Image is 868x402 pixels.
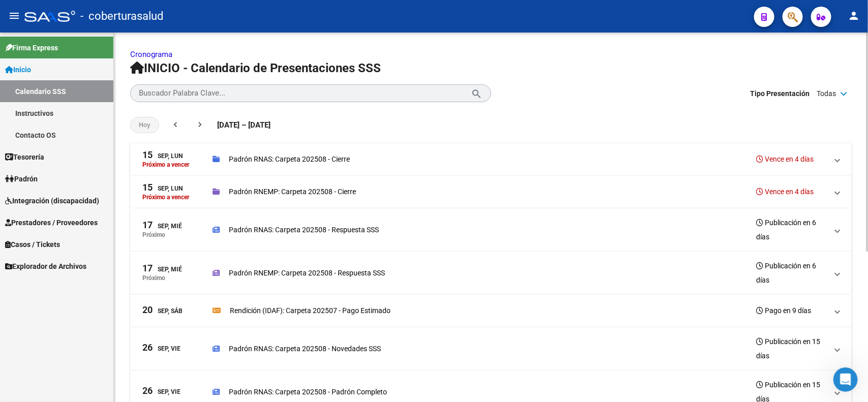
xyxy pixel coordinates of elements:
mat-expansion-panel-header: 17Sep, MiéPróximoPadrón RNEMP: Carpeta 202508 - Respuesta SSSPublicación en 6 días [130,252,852,295]
p: Padrón RNAS: Carpeta 202508 - Respuesta SSS [229,224,379,235]
div: Sep, Vie [142,343,181,354]
div: Sep, Vie [142,386,181,397]
span: Explorador de Archivos [5,261,86,272]
span: Padrón [5,173,38,184]
mat-expansion-panel-header: 26Sep, ViePadrón RNAS: Carpeta 202508 - Novedades SSSPublicación en 15 días [130,327,852,370]
span: [DATE] – [DATE] [217,119,271,131]
mat-icon: menu [8,10,20,22]
span: Todas [817,88,836,99]
span: 20 [142,305,153,315]
span: Firma Express [5,42,58,53]
h3: Pago en 9 días [756,303,811,318]
span: 15 [142,183,153,192]
span: Casos / Tickets [5,239,60,250]
p: Rendición (IDAF): Carpeta 202507 - Pago Estimado [230,305,391,316]
mat-expansion-panel-header: 20Sep, SábRendición (IDAF): Carpeta 202507 - Pago EstimadoPago en 9 días [130,295,852,327]
h3: Vence en 4 días [756,152,814,166]
div: Sep, Mié [142,264,182,274]
span: 26 [142,386,153,395]
h3: Vence en 4 días [756,184,814,199]
div: Sep, Mié [142,221,182,231]
p: Padrón RNAS: Carpeta 202508 - Novedades SSS [229,343,381,354]
p: Padrón RNAS: Carpeta 202508 - Cierre [229,153,350,165]
span: INICIO - Calendario de Presentaciones SSS [130,61,381,75]
span: Integración (discapacidad) [5,195,99,206]
p: Próximo a vencer [142,194,189,201]
span: 17 [142,221,153,230]
p: Próximo a vencer [142,161,189,168]
span: Tesorería [5,151,44,163]
p: Próximo [142,274,165,282]
span: 17 [142,264,153,273]
span: Inicio [5,64,31,75]
span: Tipo Presentación [750,88,810,99]
p: Padrón RNEMP: Carpeta 202508 - Respuesta SSS [229,267,385,279]
h3: Publicación en 6 días [756,215,827,244]
h3: Publicación en 15 días [756,334,827,363]
p: Padrón RNAS: Carpeta 202508 - Padrón Completo [229,386,387,397]
mat-icon: search [471,87,483,99]
button: Hoy [130,117,159,133]
mat-icon: chevron_left [170,119,181,130]
span: 26 [142,343,153,352]
mat-expansion-panel-header: 15Sep, LunPróximo a vencerPadrón RNEMP: Carpeta 202508 - CierreVence en 4 días [130,176,852,208]
mat-expansion-panel-header: 17Sep, MiéPróximoPadrón RNAS: Carpeta 202508 - Respuesta SSSPublicación en 6 días [130,208,852,252]
span: - coberturasalud [80,5,163,27]
span: Prestadores / Proveedores [5,217,98,228]
mat-expansion-panel-header: 15Sep, LunPróximo a vencerPadrón RNAS: Carpeta 202508 - CierreVence en 4 días [130,143,852,176]
span: 15 [142,150,153,160]
a: Cronograma [130,50,172,59]
iframe: Intercom live chat [833,367,858,392]
mat-icon: person [848,10,860,22]
div: Sep, Lun [142,150,183,161]
h3: Publicación en 6 días [756,259,827,287]
p: Padrón RNEMP: Carpeta 202508 - Cierre [229,186,356,197]
div: Sep, Lun [142,183,183,194]
mat-icon: chevron_right [195,119,205,130]
div: Sep, Sáb [142,305,183,316]
p: Próximo [142,231,165,238]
